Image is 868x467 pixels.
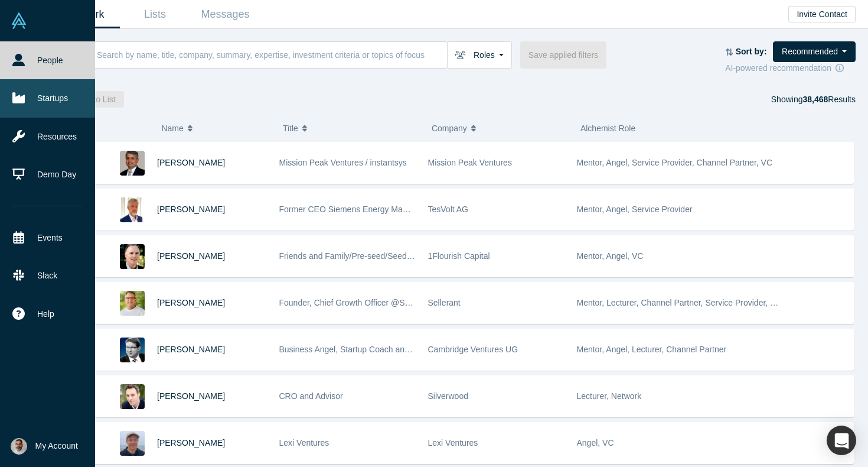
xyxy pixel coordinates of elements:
[577,438,614,447] span: Angel, VC
[120,151,145,176] img: Vipin Chawla's Profile Image
[161,116,183,141] span: Name
[157,298,225,307] a: [PERSON_NAME]
[428,251,490,261] span: 1Flourish Capital
[577,391,642,401] span: Lecturer, Network
[120,244,145,269] img: David Lane's Profile Image
[283,116,419,141] button: Title
[11,438,27,455] img: Gotam Bhardwaj's Account
[773,41,856,62] button: Recommended
[279,158,407,167] span: Mission Peak Ventures / instantsys
[11,12,27,29] img: Alchemist Vault Logo
[577,251,644,261] span: Mentor, Angel, VC
[771,91,856,108] div: Showing
[283,116,298,141] span: Title
[279,298,432,307] span: Founder, Chief Growth Officer @Sellerant
[161,116,270,141] button: Name
[157,345,225,354] a: [PERSON_NAME]
[577,158,773,167] span: Mentor, Angel, Service Provider, Channel Partner, VC
[428,158,512,167] span: Mission Peak Ventures
[37,308,54,320] span: Help
[279,345,479,354] span: Business Angel, Startup Coach and best-selling author
[120,197,145,222] img: Ralf Christian's Profile Image
[157,251,225,261] a: [PERSON_NAME]
[120,338,145,362] img: Martin Giese's Profile Image
[428,345,518,354] span: Cambridge Ventures UG
[788,6,856,22] button: Invite Contact
[279,205,533,214] span: Former CEO Siemens Energy Management Division of SIEMENS AG
[725,62,856,74] div: AI-powered recommendation
[157,205,225,214] a: [PERSON_NAME]
[120,384,145,409] img: Alexander Shartsis's Profile Image
[157,391,225,401] a: [PERSON_NAME]
[120,1,190,28] a: Lists
[96,41,447,69] input: Search by name, title, company, summary, expertise, investment criteria or topics of focus
[120,431,145,456] img: Jonah Probell's Profile Image
[428,298,461,307] span: Sellerant
[802,95,828,104] strong: 38,468
[11,438,78,455] button: My Account
[428,205,468,214] span: TesVolt AG
[577,205,693,214] span: Mentor, Angel, Service Provider
[279,391,343,401] span: CRO and Advisor
[190,1,260,28] a: Messages
[520,41,606,69] button: Save applied filters
[580,124,635,133] span: Alchemist Role
[120,291,145,316] img: Kenan Rappuchi's Profile Image
[157,158,225,167] a: [PERSON_NAME]
[447,41,512,69] button: Roles
[279,438,329,447] span: Lexi Ventures
[428,438,478,447] span: Lexi Ventures
[432,116,467,141] span: Company
[157,438,225,447] a: [PERSON_NAME]
[68,91,124,108] button: Add to List
[432,116,568,141] button: Company
[736,47,767,56] strong: Sort by:
[35,440,78,452] span: My Account
[577,298,856,307] span: Mentor, Lecturer, Channel Partner, Service Provider, Freelancer / Consultant
[577,345,727,354] span: Mentor, Angel, Lecturer, Channel Partner
[428,391,468,401] span: Silverwood
[802,95,856,104] span: Results
[279,251,492,261] span: Friends and Family/Pre-seed/Seed Angel and VC Investor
